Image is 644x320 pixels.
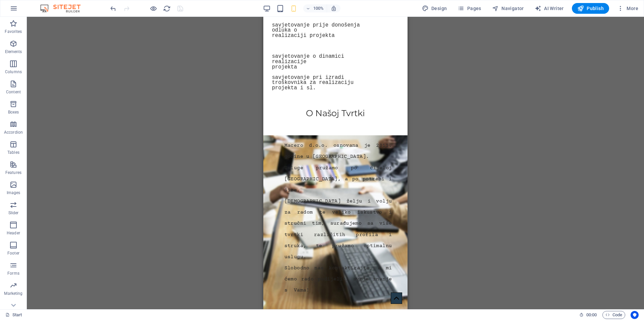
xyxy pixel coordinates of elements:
[109,4,117,12] button: undo
[7,230,20,236] p: Header
[579,311,597,319] h6: Session time
[163,4,171,12] button: reload
[6,89,21,95] p: Content
[535,5,564,12] span: AI Writer
[7,190,20,195] p: Images
[602,311,625,319] button: Code
[303,4,327,12] button: 100%
[4,130,23,135] p: Accordion
[4,291,22,296] p: Marketing
[455,3,484,14] button: Pages
[39,4,89,12] img: Editor Logo
[492,5,524,12] span: Navigator
[532,3,567,14] button: AI Writer
[8,109,19,115] p: Boxes
[458,5,481,12] span: Pages
[5,311,22,319] a: Click to cancel selection. Double-click to open Pages
[7,250,19,256] p: Footer
[5,49,22,54] p: Elements
[631,311,639,319] button: Usercentrics
[7,271,19,276] p: Forms
[605,311,622,319] span: Code
[5,170,21,175] p: Features
[577,5,604,12] span: Publish
[313,4,324,12] h6: 100%
[586,311,597,319] span: 00 00
[614,3,641,14] button: More
[422,5,447,12] span: Design
[489,3,527,14] button: Navigator
[8,210,19,216] p: Slider
[7,150,19,155] p: Tables
[591,312,592,317] span: :
[617,5,638,12] span: More
[572,3,609,14] button: Publish
[5,29,22,34] p: Favorites
[419,3,450,14] button: Design
[5,69,22,75] p: Columns
[109,5,117,12] i: Undo: Change padding (Ctrl+Z)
